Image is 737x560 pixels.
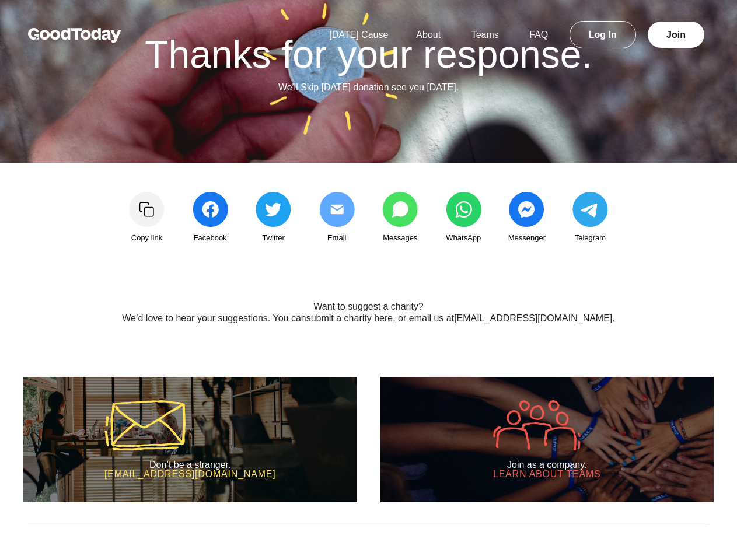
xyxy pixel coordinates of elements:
h1: Thanks for your response. [37,35,700,73]
h2: Don’t be a stranger. [104,460,276,470]
img: icon-mail-5a43aaca37e600df00e56f9b8d918e47a1bfc3b774321cbcea002c40666e291d.svg [104,400,186,450]
a: WhatsApp [434,192,493,244]
img: share_facebook-c991d833322401cbb4f237049bfc194d63ef308eb3503c7c3024a8cbde471ffb.svg [193,192,228,227]
span: Copy link [131,232,162,244]
a: Twitter [244,192,303,244]
a: About [402,30,455,40]
span: Messenger [508,232,546,244]
a: Don’t be a stranger. [EMAIL_ADDRESS][DOMAIN_NAME] [23,377,357,502]
a: Telegram [561,192,619,244]
img: share_twitter-4edeb73ec953106eaf988c2bc856af36d9939993d6d052e2104170eae85ec90a.svg [256,192,291,227]
img: icon-company-9005efa6fbb31de5087adda016c9bae152a033d430c041dc1efcb478492f602d.svg [493,400,581,450]
a: [DATE] Cause [315,30,402,40]
img: share_messenger-c45e1c7bcbce93979a22818f7576546ad346c06511f898ed389b6e9c643ac9fb.svg [509,192,544,227]
a: Log In [570,21,636,48]
img: share_telegram-202ce42bf2dc56a75ae6f480dc55a76afea62cc0f429ad49403062cf127563fc.svg [572,192,608,227]
h2: Join as a company. [493,460,601,470]
span: Twitter [262,232,284,244]
img: Copy link [129,192,165,227]
a: Join as a company. Learn about Teams [380,377,714,502]
a: Messenger [498,192,556,244]
span: Messages [383,232,417,244]
span: WhatsApp [446,232,481,244]
a: [EMAIL_ADDRESS][DOMAIN_NAME] [454,313,612,323]
span: Facebook [194,232,227,244]
a: Email [308,192,366,244]
a: submit a charity here [306,313,393,323]
img: share_messages-3b1fb8c04668ff7766dd816aae91723b8c2b0b6fc9585005e55ff97ac9a0ace1.svg [382,192,418,227]
a: Copy link [118,192,176,244]
p: We’d love to hear your suggestions. You can , or email us at . [79,311,659,325]
h2: Want to suggest a charity? [79,302,659,312]
img: share_email2-0c4679e4b4386d6a5b86d8c72d62db284505652625843b8f2b6952039b23a09d.svg [319,192,355,227]
a: Teams [457,30,513,40]
h3: [EMAIL_ADDRESS][DOMAIN_NAME] [104,470,276,479]
a: Facebook [181,192,239,244]
a: Messages [371,192,429,244]
img: share_whatsapp-5443f3cdddf22c2a0b826378880ed971e5ae1b823a31c339f5b218d16a196cbc.svg [446,192,481,227]
img: GoodToday [28,28,121,43]
a: Join [648,22,704,48]
span: Email [327,232,347,244]
a: FAQ [515,30,562,40]
span: Telegram [575,232,606,244]
h3: Learn about Teams [493,470,601,479]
